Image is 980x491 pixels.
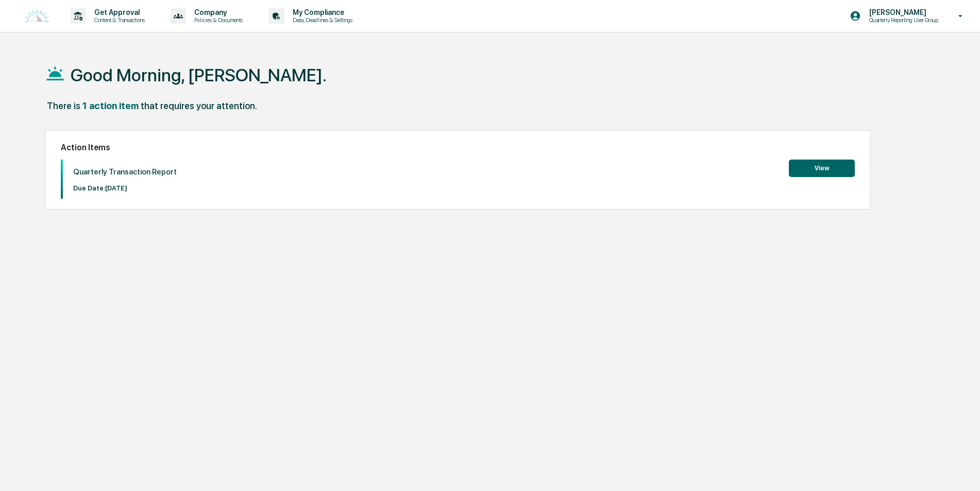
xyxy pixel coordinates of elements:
[61,143,855,152] h2: Action Items
[186,16,248,24] p: Policies & Documents
[47,100,80,111] div: There is
[71,65,327,85] h1: Good Morning, [PERSON_NAME].
[141,100,257,111] div: that requires your attention.
[789,163,855,172] a: View
[861,16,943,24] p: Quarterly Reporting User Group
[284,16,358,24] p: Data, Deadlines & Settings
[861,8,943,16] p: [PERSON_NAME]
[186,8,248,16] p: Company
[25,9,49,23] img: logo
[82,100,139,111] div: 1 action item
[86,8,150,16] p: Get Approval
[86,16,150,24] p: Content & Transactions
[284,8,358,16] p: My Compliance
[73,184,177,192] p: Due Date: [DATE]
[789,160,855,177] button: View
[73,167,177,177] p: Quarterly Transaction Report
